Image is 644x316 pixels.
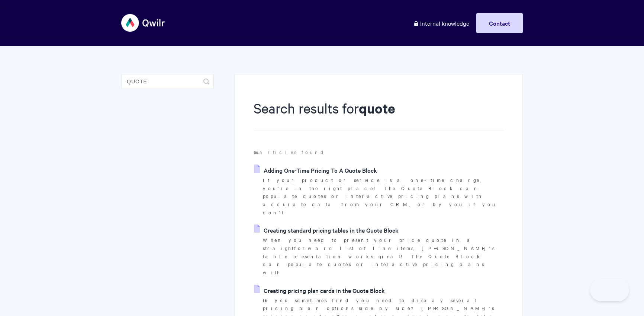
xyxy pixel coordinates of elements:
p: When you need to present your price quote in a straightforward list of line items, [PERSON_NAME]'... [263,236,504,277]
p: If your product or service is a one-time charge, you're in the right place! The Quote Block can p... [263,176,504,217]
strong: quote [359,99,395,117]
a: Internal knowledge [408,13,475,33]
input: Search [121,74,214,89]
a: Creating pricing plan cards in the Quote Block [254,285,385,296]
a: Creating standard pricing tables in the Quote Block [254,224,399,236]
a: Adding One-Time Pricing To A Quote Block [254,165,377,176]
strong: 64 [254,149,260,156]
iframe: Toggle Customer Support [590,279,629,301]
h1: Search results for [254,99,504,131]
a: Contact [476,13,523,33]
img: Qwilr Help Center [121,9,165,37]
p: articles found [254,148,504,156]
